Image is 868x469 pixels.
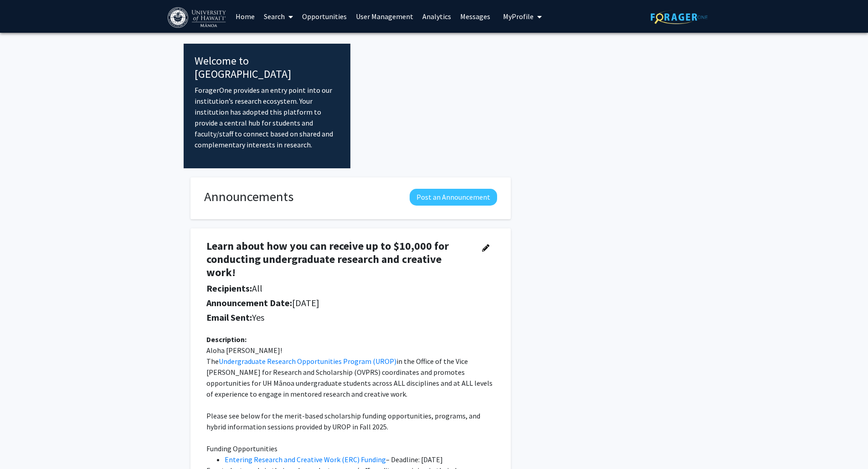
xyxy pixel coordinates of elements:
span: My Profile [503,12,534,21]
h5: All [206,283,470,294]
p: Funding Opportunities [206,443,495,454]
img: ForagerOne Logo [651,10,708,24]
b: Recipients: [206,282,252,294]
p: Aloha [PERSON_NAME]! [206,345,495,356]
p: The in the Office of the Vice [PERSON_NAME] for Research and Scholarship (OVPRS) coordinates and ... [206,356,495,399]
a: Search [259,0,298,32]
h5: [DATE] [206,298,470,308]
a: Entering Research and Creative Work (ERC) Funding [225,455,386,464]
p: ForagerOne provides an entry point into our institution’s research ecosystem. Your institution ha... [195,85,340,150]
b: Announcement Date: [206,297,292,308]
a: Opportunities [298,0,351,32]
a: Home [231,0,259,32]
iframe: Chat [7,428,39,462]
p: Please see below for the merit-based scholarship funding opportunities, programs, and hybrid info... [206,410,495,432]
div: Description: [206,334,495,345]
a: Undergraduate Research Opportunities Program (UROP) [219,357,396,366]
li: – Deadline: [DATE] [225,454,495,465]
h1: Announcements [204,189,293,205]
h5: Yes [206,312,470,323]
b: Email Sent: [206,312,252,323]
a: Analytics [418,0,456,32]
a: Messages [456,0,495,32]
button: Post an Announcement [410,189,497,206]
h4: Learn about how you can receive up to $10,000 for conducting undergraduate research and creative ... [206,240,470,279]
img: University of Hawaiʻi at Mānoa Logo [168,7,228,28]
a: User Management [351,0,418,32]
h4: Welcome to [GEOGRAPHIC_DATA] [195,55,340,81]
